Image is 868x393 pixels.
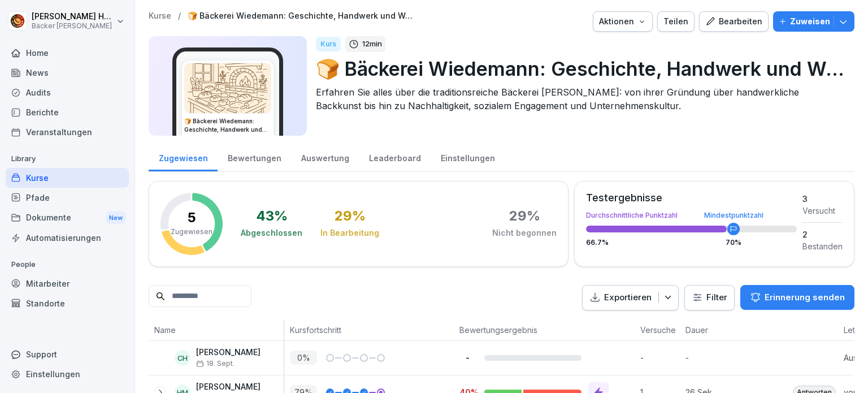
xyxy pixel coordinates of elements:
button: Filter [685,286,734,310]
p: People [6,256,129,274]
div: 3 [802,193,843,205]
div: 66.7 % [586,239,797,246]
p: [PERSON_NAME] [196,382,261,392]
div: Nicht begonnen [492,227,557,239]
button: Zuweisen [773,11,854,32]
a: DokumenteNew [6,208,129,228]
button: Bearbeiten [699,11,769,32]
a: Pfade [6,188,129,208]
p: Zuweisen [790,15,830,28]
div: Testergebnisse [586,193,797,203]
p: - [640,352,680,364]
div: 43 % [256,209,288,223]
a: Kurse [6,168,129,188]
a: Automatisierungen [6,228,129,248]
div: Bestanden [802,240,843,252]
p: Library [6,150,129,168]
button: Teilen [657,11,695,32]
p: [PERSON_NAME] [196,348,261,357]
div: Teilen [663,15,688,28]
p: [PERSON_NAME] Hofmann [32,12,114,21]
a: Berichte [6,102,129,122]
a: Veranstaltungen [6,122,129,142]
a: Kurse [149,11,171,21]
div: 70 % [726,239,741,246]
p: 12 min [362,38,382,50]
p: Erfahren Sie alles über die traditionsreiche Bäckerei [PERSON_NAME]: von ihrer Gründung über hand... [316,85,845,113]
p: Exportieren [604,291,652,304]
div: Aktionen [599,15,646,28]
span: 18. Sept. [196,360,235,368]
a: Audits [6,83,129,102]
p: - [685,352,736,364]
a: Mitarbeiter [6,274,129,293]
div: Mindestpunktzahl [704,212,763,219]
a: 🍞 Bäckerei Wiedemann: Geschichte, Handwerk und Werte [188,11,414,21]
a: Zugewiesen [149,142,218,171]
p: Versuche [640,324,674,336]
div: Versucht [802,205,843,217]
p: Erinnerung senden [765,291,845,304]
p: Dauer [685,324,731,336]
img: wmn6meijyonvb0t6e27bdrr3.png [185,63,271,113]
div: Kurs [316,37,341,51]
button: Aktionen [593,11,653,32]
div: Filter [692,292,727,303]
div: Bearbeiten [705,15,762,28]
div: CH [175,350,190,366]
a: Bewertungen [218,142,291,171]
div: 29 % [509,209,540,223]
div: 29 % [335,209,366,223]
p: Bewertungsergebnis [459,324,629,336]
p: Name [154,324,278,336]
p: 0 % [290,351,317,365]
div: Durchschnittliche Punktzahl [586,212,797,219]
div: 2 [802,228,843,240]
p: 5 [188,211,196,224]
a: Standorte [6,293,129,313]
p: Bäcker [PERSON_NAME] [32,22,114,30]
div: In Bearbeitung [320,227,379,239]
p: 🍞 Bäckerei Wiedemann: Geschichte, Handwerk und Werte [316,54,845,83]
p: - [459,352,475,363]
a: Einstellungen [431,142,505,171]
button: Erinnerung senden [740,285,854,310]
div: New [106,211,125,224]
a: Home [6,43,129,63]
p: / [178,11,181,21]
div: Support [6,344,129,364]
a: Leaderboard [359,142,431,171]
h3: 🍞 Bäckerei Wiedemann: Geschichte, Handwerk und Werte [184,117,271,134]
div: Abgeschlossen [241,227,302,239]
a: Auswertung [291,142,359,171]
p: Kursfortschritt [290,324,448,336]
a: Einstellungen [6,364,129,384]
a: News [6,63,129,83]
div: Dokumente [6,208,129,228]
button: Exportieren [582,285,679,310]
p: Zugewiesen [171,227,212,237]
